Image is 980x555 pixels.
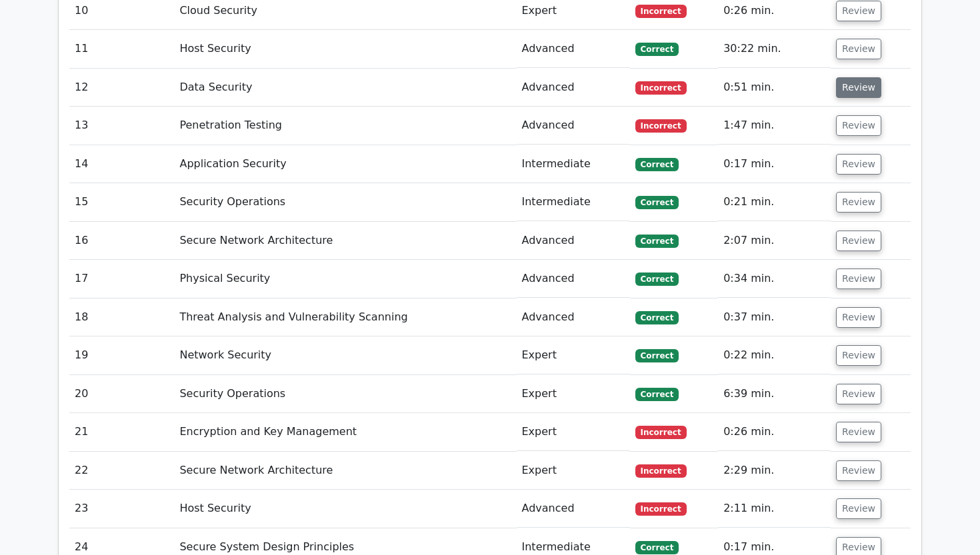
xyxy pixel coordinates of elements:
[517,107,630,145] td: Advanced
[517,145,630,183] td: Intermediate
[69,30,174,68] td: 11
[718,183,831,221] td: 0:21 min.
[836,154,881,175] button: Review
[718,336,831,374] td: 0:22 min.
[174,298,516,336] td: Threat Analysis and Vulnerability Scanning
[718,260,831,298] td: 0:34 min.
[635,541,679,554] span: Correct
[174,145,516,183] td: Application Security
[836,269,881,289] button: Review
[635,5,687,18] span: Incorrect
[635,273,679,286] span: Correct
[517,69,630,107] td: Advanced
[718,69,831,107] td: 0:51 min.
[517,413,630,451] td: Expert
[836,192,881,213] button: Review
[517,336,630,374] td: Expert
[635,388,679,401] span: Correct
[69,107,174,145] td: 13
[718,375,831,413] td: 6:39 min.
[836,384,881,404] button: Review
[174,69,516,107] td: Data Security
[517,298,630,336] td: Advanced
[836,231,881,251] button: Review
[836,460,881,481] button: Review
[635,426,687,439] span: Incorrect
[517,260,630,298] td: Advanced
[174,413,516,451] td: Encryption and Key Management
[635,311,679,324] span: Correct
[69,183,174,221] td: 15
[174,107,516,145] td: Penetration Testing
[69,490,174,528] td: 23
[635,119,687,133] span: Incorrect
[69,260,174,298] td: 17
[635,349,679,362] span: Correct
[174,490,516,528] td: Host Security
[635,158,679,171] span: Correct
[718,222,831,260] td: 2:07 min.
[836,422,881,442] button: Review
[836,498,881,519] button: Review
[69,375,174,413] td: 20
[174,30,516,68] td: Host Security
[718,145,831,183] td: 0:17 min.
[174,452,516,490] td: Secure Network Architecture
[517,490,630,528] td: Advanced
[836,345,881,366] button: Review
[635,196,679,209] span: Correct
[635,502,687,516] span: Incorrect
[836,1,881,21] button: Review
[69,413,174,451] td: 21
[69,336,174,374] td: 19
[718,413,831,451] td: 0:26 min.
[635,464,687,478] span: Incorrect
[718,298,831,336] td: 0:37 min.
[718,107,831,145] td: 1:47 min.
[174,336,516,374] td: Network Security
[635,43,679,56] span: Correct
[517,222,630,260] td: Advanced
[174,222,516,260] td: Secure Network Architecture
[517,375,630,413] td: Expert
[174,260,516,298] td: Physical Security
[69,145,174,183] td: 14
[69,298,174,336] td: 18
[836,307,881,328] button: Review
[635,81,687,95] span: Incorrect
[174,375,516,413] td: Security Operations
[635,235,679,248] span: Correct
[836,39,881,59] button: Review
[836,77,881,98] button: Review
[718,490,831,528] td: 2:11 min.
[69,69,174,107] td: 12
[836,115,881,136] button: Review
[718,452,831,490] td: 2:29 min.
[517,30,630,68] td: Advanced
[517,452,630,490] td: Expert
[718,30,831,68] td: 30:22 min.
[517,183,630,221] td: Intermediate
[69,222,174,260] td: 16
[69,452,174,490] td: 22
[174,183,516,221] td: Security Operations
